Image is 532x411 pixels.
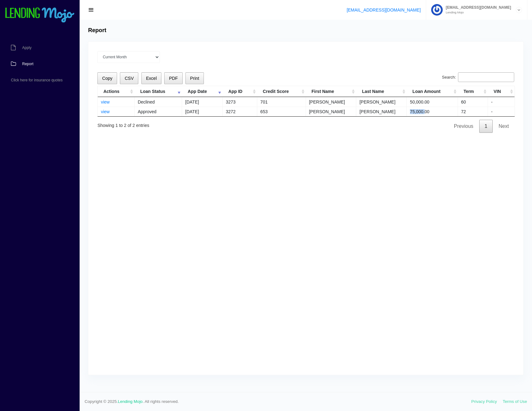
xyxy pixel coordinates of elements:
td: [PERSON_NAME] [306,97,357,107]
input: Search: [458,72,514,82]
a: Terms of Use [503,399,527,404]
th: First Name: activate to sort column ascending [306,86,357,97]
span: Apply [22,46,32,50]
a: 1 [479,120,493,133]
td: 653 [257,107,306,116]
td: 75,000.00 [407,107,458,116]
td: 60 [458,97,488,107]
span: CSV [125,76,134,81]
td: [DATE] [182,107,223,116]
a: view [101,109,110,114]
span: PDF [169,76,178,81]
div: Showing 1 to 2 of 2 entries [97,118,149,129]
span: Click here for insurance quotes [11,78,62,82]
small: Lending Mojo [443,11,511,14]
th: App Date: activate to sort column ascending [182,86,223,97]
td: - [488,107,515,116]
td: 701 [257,97,306,107]
th: Loan Status: activate to sort column ascending [135,86,182,97]
td: - [488,97,515,107]
a: Next [493,120,514,133]
td: 72 [458,107,488,116]
td: [PERSON_NAME] [306,107,357,116]
span: Excel [146,76,157,81]
button: Excel [141,72,162,85]
a: [EMAIL_ADDRESS][DOMAIN_NAME] [347,7,421,12]
th: VIN: activate to sort column ascending [488,86,515,97]
th: Loan Amount: activate to sort column ascending [407,86,458,97]
a: Previous [449,120,479,133]
img: Profile image [431,4,443,16]
td: [DATE] [182,97,223,107]
span: Copyright © 2025. . All rights reserved. [85,399,471,405]
a: Privacy Policy [471,399,497,404]
td: [PERSON_NAME] [356,107,407,116]
td: Approved [135,107,182,116]
th: App ID: activate to sort column ascending [223,86,257,97]
th: Credit Score: activate to sort column ascending [257,86,306,97]
span: Report [22,62,33,66]
h4: Report [88,27,106,34]
button: Print [185,72,204,85]
button: Copy [97,72,117,85]
th: Last Name: activate to sort column ascending [356,86,407,97]
th: Actions: activate to sort column ascending [98,86,135,97]
span: [EMAIL_ADDRESS][DOMAIN_NAME] [443,6,511,9]
button: CSV [120,72,138,85]
a: Lending Mojo [118,399,143,404]
td: 3272 [223,107,257,116]
span: Print [190,76,199,81]
button: PDF [164,72,182,85]
td: 50,000.00 [407,97,458,107]
img: logo-small.png [5,7,75,23]
label: Search: [442,72,514,82]
td: Declined [135,97,182,107]
span: Copy [102,76,112,81]
a: view [101,99,110,104]
td: 3273 [223,97,257,107]
td: [PERSON_NAME] [356,97,407,107]
th: Term: activate to sort column ascending [458,86,488,97]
